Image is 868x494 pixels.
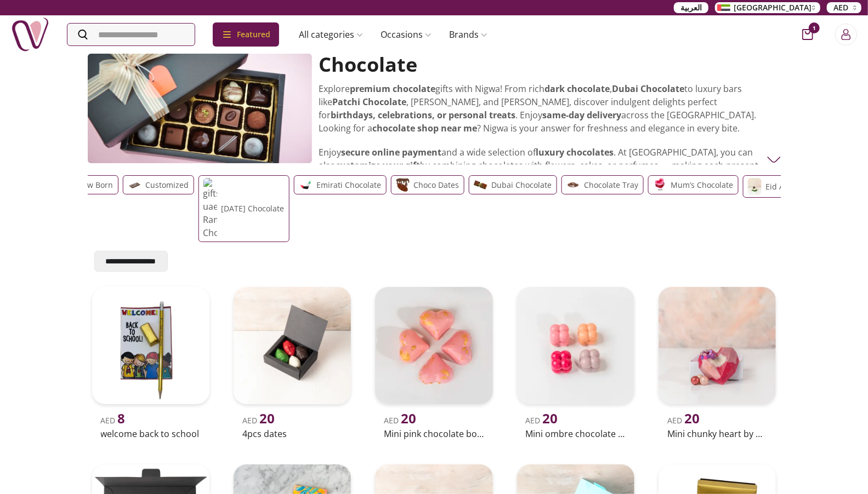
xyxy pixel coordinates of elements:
[372,122,477,134] strong: chocolate shop near me
[350,83,435,95] strong: premium chocolate
[92,287,209,404] img: uae-gifts-welcome back to school
[319,54,774,76] h2: Chocolate
[88,54,313,163] img: gifts-uae-chocolate-uae
[492,179,552,192] p: Dubai chocolate
[659,287,776,404] img: uae-gifts-Mini Chunky Heart by NJD
[684,409,700,427] span: 20
[748,178,762,195] img: gifts-uae-Eid al adha
[536,146,614,158] strong: luxury chocolates
[384,427,484,440] h2: Mini pink chocolate box by njd
[336,159,420,171] strong: customize your gift
[77,179,114,192] p: New Born
[543,409,558,427] span: 20
[717,4,730,11] img: Arabic_dztd3n.png
[680,2,702,13] span: العربية
[128,178,141,192] img: gifts-uae-Customized
[341,146,441,158] strong: secure online payment
[585,179,639,192] p: chocolate tray
[372,24,440,45] a: Occasions
[715,2,820,13] button: [GEOGRAPHIC_DATA]
[371,283,497,443] a: uae-gifts-Mini Pink Chocolate Box by NJDAED 20Mini pink chocolate box by njd
[319,146,774,185] p: Enjoy and a wide selection of . At [GEOGRAPHIC_DATA], you can also by combining chocolates with f...
[833,2,848,13] span: AED
[667,415,700,426] span: AED
[146,179,189,192] p: Customized
[242,427,342,440] h2: 4pcs dates
[401,409,416,427] span: 20
[835,24,857,45] button: Login
[517,287,634,404] img: uae-gifts-Mini Ombre Chocolate Box by NJD
[612,83,684,95] strong: Dubai Chocolate
[526,415,558,426] span: AED
[544,83,610,95] strong: dark chocolate
[802,29,813,40] button: cart-button
[667,427,767,440] h2: Mini chunky heart by njd
[213,22,279,47] div: Featured
[222,202,285,215] p: [DATE] Chocolate
[203,178,217,239] img: gifts-uae-Ramadan Chocolate
[396,178,410,192] img: gifts-uae-choco Dates
[766,180,808,193] p: Eid al adha
[384,415,416,426] span: AED
[317,179,382,192] p: Emirati chocolate
[118,409,126,427] span: 8
[566,178,580,192] img: gifts-uae-chocolate tray
[299,178,313,192] img: gifts-uae-Emirati chocolate
[654,283,780,443] a: uae-gifts-Mini Chunky Heart by NJDAED 20Mini chunky heart by njd
[542,109,621,121] strong: same-day delivery
[101,427,201,440] h2: welcome back to school
[67,24,195,45] input: Search
[229,283,355,443] a: uae-gifts-4pcs DatesAED 204pcs dates
[809,22,820,33] span: 1
[319,82,774,135] p: Explore gifts with Nigwa! From rich , to luxury bars like , [PERSON_NAME], and [PERSON_NAME], dis...
[259,409,275,427] span: 20
[11,15,49,54] img: Nigwa-uae-gifts
[242,415,275,426] span: AED
[513,283,639,443] a: uae-gifts-Mini Ombre Chocolate Box by NJDAED 20Mini ombre chocolate box by njd
[671,179,734,192] p: Mum’s chocolate
[414,179,459,192] p: choco Dates
[653,178,667,192] img: gifts-uae-Mum’s chocolate
[101,415,126,426] span: AED
[734,2,812,13] span: [GEOGRAPHIC_DATA]
[440,24,496,45] a: Brands
[332,96,406,108] strong: Patchi Chocolate
[474,178,487,192] img: gifts-uae-Dubai chocolate
[88,283,214,443] a: uae-gifts-welcome back to schoolAED 8welcome back to school
[827,2,861,13] button: AED
[375,287,492,404] img: uae-gifts-Mini Pink Chocolate Box by NJD
[234,287,351,404] img: uae-gifts-4pcs Dates
[331,109,515,121] strong: birthdays, celebrations, or personal treats
[526,427,626,440] h2: Mini ombre chocolate box by njd
[290,24,372,45] a: All categories
[767,153,781,166] img: Chocolate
